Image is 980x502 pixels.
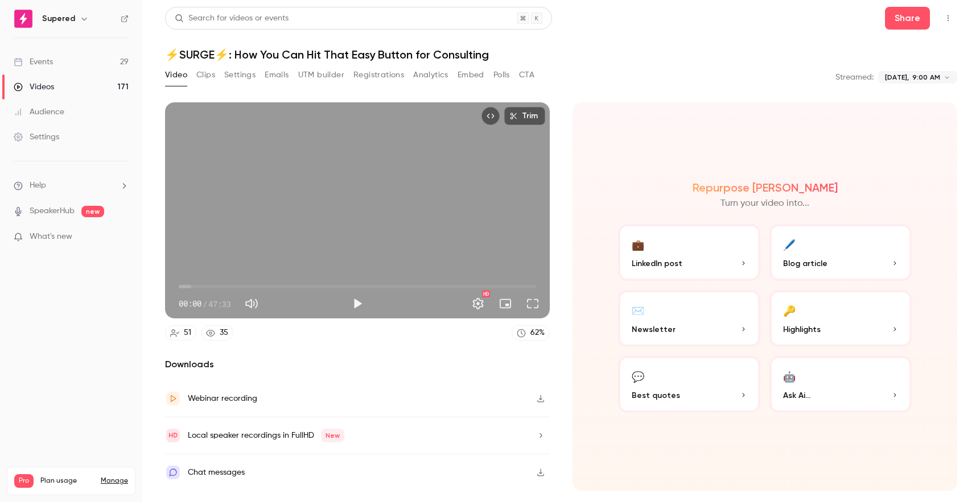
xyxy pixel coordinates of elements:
div: 🤖 [783,367,796,385]
button: Video [165,66,187,84]
button: Full screen [521,292,544,315]
span: Best quotes [632,389,680,401]
span: Newsletter [632,323,676,335]
button: Polls [493,66,510,84]
h2: Downloads [165,358,550,371]
button: Top Bar Actions [939,9,957,27]
div: 🔑 [783,301,796,319]
span: LinkedIn post [632,258,682,269]
span: / [203,298,207,310]
a: Manage [101,476,128,486]
button: 💬Best quotes [618,356,760,413]
span: 9:00 AM [912,72,940,82]
button: 🤖Ask Ai... [769,356,912,413]
button: Emails [265,66,289,84]
div: 💬 [632,367,644,385]
div: 00:00 [179,298,231,310]
a: SpeakerHub [30,205,75,217]
a: 62% [512,325,550,341]
div: HD [482,291,490,297]
button: 💼LinkedIn post [618,224,760,281]
span: What's new [30,231,72,243]
a: 35 [201,325,233,341]
button: 🔑Highlights [769,290,912,347]
button: Settings [224,66,256,84]
button: 🖊️Blog article [769,224,912,281]
button: Play [346,292,369,315]
div: 62 % [530,327,545,339]
p: Streamed: [835,72,874,83]
button: Share [885,7,930,30]
button: Settings [467,292,489,315]
button: ✉️Newsletter [618,290,760,347]
a: 51 [165,325,196,341]
li: help-dropdown-opener [14,180,129,192]
div: 💼 [632,235,644,253]
div: Local speaker recordings in FullHD [188,429,344,442]
div: Audience [14,106,64,118]
button: Turn on miniplayer [494,292,517,315]
button: Clips [196,66,215,84]
span: Pro [14,474,34,488]
span: new [81,206,104,217]
div: 51 [184,327,191,339]
span: Highlights [783,323,821,335]
span: 47:33 [208,298,231,310]
h2: Repurpose [PERSON_NAME] [693,181,838,194]
button: Trim [504,107,545,125]
button: Registrations [353,66,404,84]
span: Help [30,180,46,192]
div: Webinar recording [188,392,257,405]
h1: ⚡️SURGE⚡️: How You Can Hit That Easy Button for Consulting [165,48,957,61]
div: 35 [220,327,228,339]
span: Blog article [783,258,827,269]
div: ✉️ [632,301,644,319]
span: New [321,429,344,442]
div: 🖊️ [783,235,796,253]
button: Analytics [413,66,448,84]
div: Search for videos or events [175,13,289,24]
span: [DATE], [885,72,909,82]
div: Videos [14,81,54,93]
div: Events [14,56,53,68]
span: 00:00 [179,298,201,310]
button: Embed [458,66,484,84]
span: Ask Ai... [783,389,810,401]
p: Turn your video into... [720,197,809,210]
button: CTA [519,66,534,84]
button: UTM builder [298,66,344,84]
div: Settings [14,131,59,143]
h6: Supered [42,13,75,24]
span: Plan usage [40,476,94,486]
div: Chat messages [188,466,245,479]
iframe: Noticeable Trigger [115,232,129,242]
img: Supered [14,10,32,28]
button: Mute [240,292,263,315]
button: Embed video [481,107,500,125]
